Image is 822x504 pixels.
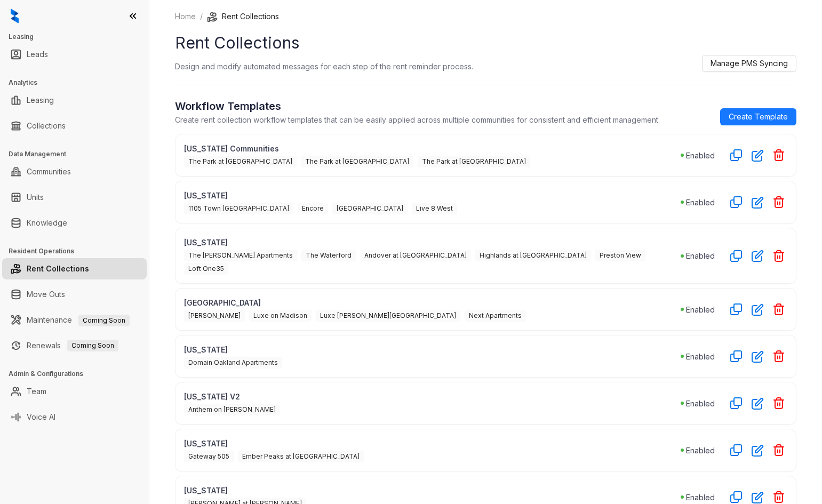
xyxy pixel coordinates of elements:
[175,114,660,125] p: Create rent collection workflow templates that can be easily applied across multiple communities ...
[418,156,530,167] span: The Park at [GEOGRAPHIC_DATA]
[686,351,715,362] p: Enabled
[67,340,118,351] span: Coming Soon
[184,451,234,462] span: Gateway 505
[360,250,471,261] span: Andover at [GEOGRAPHIC_DATA]
[9,32,149,42] h3: Leasing
[184,250,297,261] span: The [PERSON_NAME] Apartments
[27,90,54,111] a: Leasing
[2,258,147,279] li: Rent Collections
[595,250,645,261] span: Preston View
[184,310,245,322] span: [PERSON_NAME]
[27,381,46,402] a: Team
[2,406,147,428] li: Voice AI
[2,309,147,331] li: Maintenance
[184,391,681,402] p: [US_STATE] V2
[2,284,147,305] li: Move Outs
[78,315,130,326] span: Coming Soon
[27,284,65,305] a: Move Outs
[184,156,297,167] span: The Park at [GEOGRAPHIC_DATA]
[465,310,526,322] span: Next Apartments
[2,335,147,356] li: Renewals
[2,161,147,182] li: Communities
[184,344,681,355] p: [US_STATE]
[184,438,681,449] p: [US_STATE]
[316,310,460,322] span: Luxe [PERSON_NAME][GEOGRAPHIC_DATA]
[686,445,715,456] p: Enabled
[686,398,715,409] p: Enabled
[184,237,681,248] p: [US_STATE]
[207,11,279,22] li: Rent Collections
[175,31,796,55] h1: Rent Collections
[332,203,408,214] span: [GEOGRAPHIC_DATA]
[27,161,71,182] a: Communities
[2,212,147,234] li: Knowledge
[298,203,328,214] span: Encore
[2,115,147,137] li: Collections
[301,156,413,167] span: The Park at [GEOGRAPHIC_DATA]
[2,44,147,65] li: Leads
[11,9,19,23] img: logo
[9,78,149,87] h3: Analytics
[249,310,312,322] span: Luxe on Madison
[2,187,147,208] li: Units
[173,11,198,22] a: Home
[184,357,282,369] span: Domain Oakland Apartments
[2,90,147,111] li: Leasing
[238,451,364,462] span: Ember Peaks at [GEOGRAPHIC_DATA]
[475,250,591,261] span: Highlands at [GEOGRAPHIC_DATA]
[301,250,356,261] span: The Waterford
[27,115,66,137] a: Collections
[200,11,203,22] li: /
[720,108,796,125] a: Create Template
[27,212,67,234] a: Knowledge
[184,297,681,308] p: [GEOGRAPHIC_DATA]
[184,190,681,201] p: [US_STATE]
[184,485,681,496] p: [US_STATE]
[686,250,715,261] p: Enabled
[686,492,715,503] p: Enabled
[27,187,44,208] a: Units
[9,246,149,256] h3: Resident Operations
[175,61,473,72] p: Design and modify automated messages for each step of the rent reminder process.
[686,150,715,161] p: Enabled
[729,111,788,123] span: Create Template
[184,404,280,415] span: Anthem on [PERSON_NAME]
[27,258,89,279] a: Rent Collections
[27,44,48,65] a: Leads
[27,335,118,356] a: RenewalsComing Soon
[184,263,228,275] span: Loft One35
[184,143,681,154] p: [US_STATE] Communities
[9,149,149,159] h3: Data Management
[686,304,715,315] p: Enabled
[184,203,293,214] span: 1105 Town [GEOGRAPHIC_DATA]
[702,55,796,72] button: Manage PMS Syncing
[9,369,149,379] h3: Admin & Configurations
[711,58,788,69] span: Manage PMS Syncing
[175,98,660,114] h2: Workflow Templates
[412,203,457,214] span: Live 8 West
[2,381,147,402] li: Team
[27,406,55,428] a: Voice AI
[686,197,715,208] p: Enabled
